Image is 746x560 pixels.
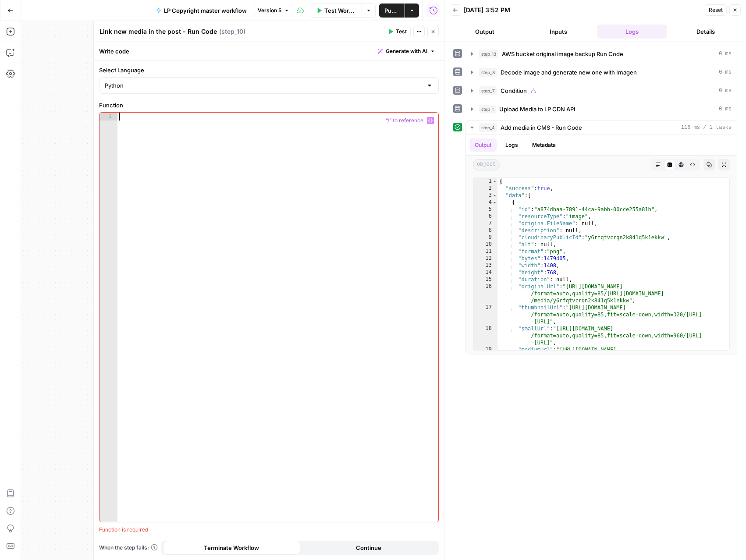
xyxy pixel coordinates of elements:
div: 9 [473,234,497,241]
span: Add media in CMS - Run Code [501,123,582,132]
div: Function is required [99,526,439,534]
button: 0 ms [466,102,737,116]
span: object [473,159,500,170]
span: “/” to reference [382,117,427,124]
span: 0 ms [719,87,732,95]
button: Test [384,26,411,37]
span: Toggle code folding, rows 3 through 54 [492,192,497,199]
span: LP Copyright master workflow [164,6,247,15]
button: Generate with AI [374,46,439,57]
span: step_13 [479,50,498,58]
button: Details [671,25,741,39]
span: step_3 [479,68,497,77]
button: Publish [379,4,405,18]
button: Logs [500,138,523,152]
button: Output [469,138,497,152]
div: 13 [473,262,497,269]
div: 1 [473,178,497,185]
div: 3 [473,192,497,199]
div: 2 [473,185,497,192]
span: Terminate Workflow [204,543,259,552]
button: Logs [597,25,667,39]
span: Condition [501,86,527,95]
span: Reset [709,6,723,14]
span: Continue [356,543,381,552]
div: 8 [473,227,497,234]
button: 0 ms [466,84,737,98]
label: Function [99,101,439,110]
button: Reset [705,4,727,16]
span: Version 5 [258,7,281,14]
div: 6 [473,213,497,220]
div: 16 [473,283,497,304]
div: 7 [473,220,497,227]
span: step_1 [479,105,496,113]
div: 17 [473,304,497,325]
button: Metadata [527,138,561,152]
span: AWS bucket original image backup Run Code [502,50,623,58]
div: 4 [473,199,497,206]
div: Write code [94,42,444,60]
div: 1 [99,113,117,121]
div: 5 [473,206,497,213]
div: 14 [473,269,497,276]
a: When the step fails: [99,544,158,552]
div: 15 [473,276,497,283]
span: Upload Media to LP CDN API [499,105,575,113]
span: Toggle code folding, rows 4 through 53 [492,199,497,206]
button: 116 ms / 1 tasks [466,121,737,135]
span: Publish [384,6,399,15]
div: 10 [473,241,497,248]
button: 0 ms [466,65,737,79]
span: 116 ms / 1 tasks [681,124,732,131]
div: 11 [473,248,497,255]
label: Select Language [99,66,439,74]
div: 12 [473,255,497,262]
span: 0 ms [719,105,732,113]
span: Generate with AI [386,47,427,55]
span: step_4 [479,123,497,132]
span: 0 ms [719,50,732,58]
textarea: Link new media in the post - Run Code [99,27,217,36]
button: Test Workflow [311,4,362,18]
span: Toggle code folding, rows 1 through 111 [492,178,497,185]
div: 18 [473,325,497,346]
span: Test [396,28,407,35]
button: Continue [300,541,437,555]
button: 0 ms [466,47,737,61]
span: ( step_10 ) [219,27,245,36]
button: Output [450,25,520,39]
span: Test Workflow [324,6,356,15]
button: Inputs [523,25,593,39]
div: 19 [473,346,497,374]
button: Version 5 [254,5,293,16]
input: Python [105,81,423,90]
span: step_7 [479,86,497,95]
span: Decode image and generate new one with Imagen [501,68,637,77]
span: 0 ms [719,68,732,76]
button: LP Copyright master workflow [151,4,252,18]
div: 116 ms / 1 tasks [466,135,737,354]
